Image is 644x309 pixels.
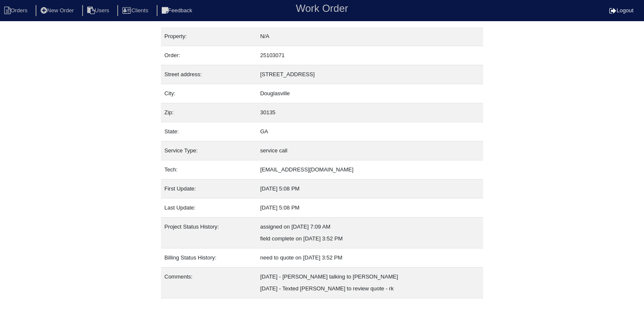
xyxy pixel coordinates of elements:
[161,65,257,84] td: Street address:
[161,179,257,199] td: First Update:
[257,46,483,65] td: 25103071
[257,27,483,46] td: N/A
[260,233,479,245] div: field complete on [DATE] 3:52 PM
[161,160,257,179] td: Tech:
[117,5,155,17] li: Clients
[257,122,483,141] td: GA
[257,160,483,179] td: [EMAIL_ADDRESS][DOMAIN_NAME]
[161,122,257,141] td: State:
[257,199,483,218] td: [DATE] 5:08 PM
[161,46,257,65] td: Order:
[161,248,257,268] td: Billing Status History:
[161,141,257,160] td: Service Type:
[257,103,483,122] td: 30135
[36,7,80,14] a: New Order
[161,27,257,46] td: Property:
[257,65,483,84] td: [STREET_ADDRESS]
[82,7,116,14] a: Users
[161,84,257,103] td: City:
[161,199,257,218] td: Last Update:
[161,103,257,122] td: Zip:
[260,252,479,264] div: need to quote on [DATE] 3:52 PM
[161,268,257,298] td: Comments:
[257,268,483,298] td: [DATE] - [PERSON_NAME] talking to [PERSON_NAME] [DATE] - Texted [PERSON_NAME] to review quote - rk
[257,141,483,160] td: service call
[36,5,80,17] li: New Order
[260,221,479,233] div: assigned on [DATE] 7:09 AM
[257,179,483,199] td: [DATE] 5:08 PM
[161,218,257,248] td: Project Status History:
[117,7,155,14] a: Clients
[257,84,483,103] td: Douglasville
[82,5,116,17] li: Users
[157,5,199,17] li: Feedback
[609,7,633,14] a: Logout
